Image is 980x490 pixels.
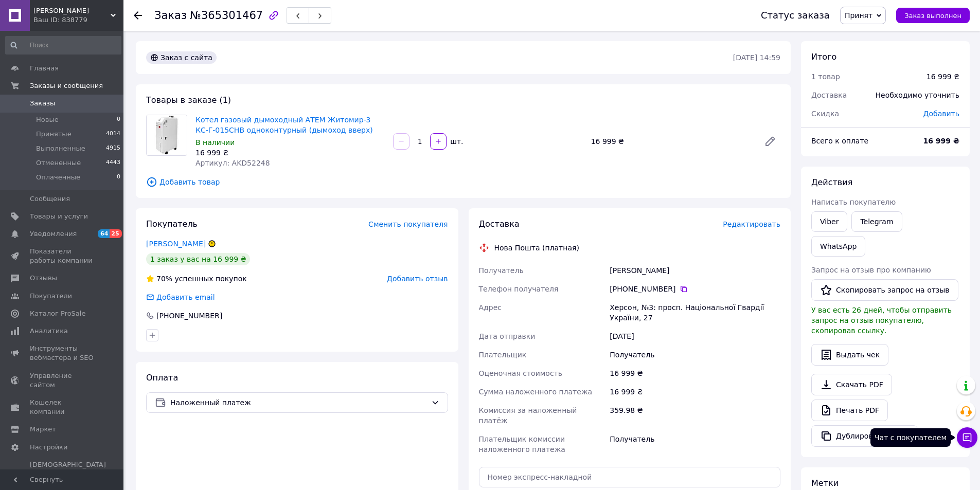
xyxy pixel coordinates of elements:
input: Номер экспресс-накладной [479,467,781,487]
span: 4014 [106,130,120,139]
span: Аналитика [30,326,68,336]
b: 16 999 ₴ [923,137,960,145]
a: Viber [811,211,847,232]
span: Маркет [30,425,56,434]
span: 4443 [106,158,120,168]
div: Ваш ID: 838779 [33,15,123,25]
span: Добавить [923,110,959,118]
span: 25 [110,229,121,238]
span: Заказы и сообщения [30,81,103,90]
div: 16 999 ₴ [195,148,385,158]
span: Добавить товар [146,176,780,188]
span: Товары и услуги [30,212,88,221]
input: Поиск [5,36,121,55]
span: Инструменты вебмастера и SEO [30,344,95,362]
div: 1 заказ у вас на 16 999 ₴ [146,253,250,265]
div: 16 999 ₴ [608,383,782,401]
div: Добавить email [145,292,216,302]
div: Заказ с сайта [146,51,217,64]
a: Печать PDF [811,400,888,421]
div: 16 999 ₴ [587,134,756,149]
div: [PERSON_NAME] [608,261,782,280]
button: Чат с покупателем [957,427,977,448]
div: 16 999 ₴ [926,71,959,82]
span: Получатель [479,266,524,275]
span: Заказы [30,99,55,108]
span: Оплаченные [36,173,80,182]
a: WhatsApp [811,236,865,257]
a: Скачать PDF [811,374,892,395]
span: Управление сайтом [30,371,95,390]
div: [DATE] [608,327,782,346]
div: Получатель [608,430,782,459]
span: 4915 [106,144,120,153]
div: [PHONE_NUMBER] [610,284,780,294]
span: Скидка [811,110,839,118]
span: Комиссия за наложенный платёж [479,406,577,425]
span: Плательщик [479,351,527,359]
span: Заказ выполнен [904,12,961,20]
div: 16 999 ₴ [608,364,782,383]
span: Запрос на отзыв про компанию [811,266,931,274]
span: 1 товар [811,72,840,81]
span: Дата отправки [479,332,536,340]
a: Котел газовый дымоходный АТЕМ Житомир-3 КС-Г-015СНВ одноконтурный (дымоход вверх) [195,116,373,134]
span: В наличии [195,138,235,147]
button: Скопировать запрос на отзыв [811,279,958,301]
span: Настройки [30,443,67,452]
span: Уведомления [30,229,77,239]
button: Выдать чек [811,344,888,366]
span: Оценочная стоимость [479,369,563,377]
span: Принят [845,11,872,20]
span: Написать покупателю [811,198,896,206]
span: Итого [811,52,836,62]
span: Действия [811,177,852,187]
span: Адрес [479,303,502,312]
button: Дублировать заказ [811,425,918,447]
span: Оплата [146,373,178,383]
span: Выполненные [36,144,85,153]
div: успешных покупок [146,274,247,284]
span: Телефон получателя [479,285,559,293]
span: Всего к оплате [811,137,868,145]
span: 0 [117,115,120,124]
button: Заказ выполнен [896,8,970,23]
div: Нова Пошта (платная) [492,243,582,253]
span: Новые [36,115,59,124]
div: Херсон, №3: просп. Національної Гвардії України, 27 [608,298,782,327]
span: Редактировать [723,220,780,228]
span: Метки [811,478,839,488]
span: Принятые [36,130,72,139]
span: Покупатель [146,219,198,229]
div: Необходимо уточнить [869,84,966,106]
span: 64 [98,229,110,238]
div: Статус заказа [761,10,830,21]
span: Товары в заказе (1) [146,95,231,105]
span: Заказ [154,9,187,22]
span: Сменить покупателя [368,220,448,228]
span: Кошелек компании [30,398,95,416]
span: У вас есть 26 дней, чтобы отправить запрос на отзыв покупателю, скопировав ссылку. [811,306,952,335]
span: №365301467 [190,9,263,22]
a: Telegram [851,211,902,232]
span: Доставка [479,219,520,229]
a: [PERSON_NAME] [146,240,206,248]
a: Редактировать [760,131,780,152]
span: Сумма наложенного платежа [479,388,593,396]
span: [DEMOGRAPHIC_DATA] и счета [30,460,106,488]
span: Покупатели [30,292,72,301]
div: Получатель [608,346,782,364]
span: 70% [156,275,172,283]
span: Наложенный платеж [170,397,427,408]
span: Доставка [811,91,847,99]
span: Показатели работы компании [30,247,95,265]
span: 0 [117,173,120,182]
span: Плательщик комиссии наложенного платежа [479,435,565,453]
div: 359.98 ₴ [608,401,782,430]
div: [PHONE_NUMBER] [155,311,223,321]
div: Вернуться назад [134,10,142,21]
div: Чат с покупателем [870,428,951,447]
time: [DATE] 14:59 [733,53,780,62]
span: Главная [30,64,59,73]
div: Добавить email [155,292,216,302]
